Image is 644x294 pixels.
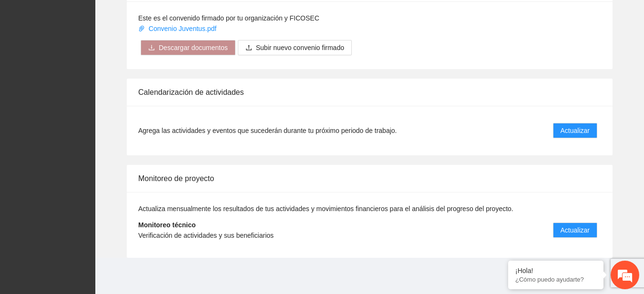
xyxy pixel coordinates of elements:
span: Actualiza mensualmente los resultados de tus actividades y movimientos financieros para el anális... [138,205,513,213]
span: Agrega las actividades y eventos que sucederán durante tu próximo periodo de trabajo. [138,125,397,136]
div: ¡Hola! [515,267,596,274]
span: Este es el convenido firmado por tu organización y FICOSEC [138,14,319,22]
span: upload [245,44,252,52]
strong: Monitoreo técnico [138,221,196,229]
span: Verificación de actividades y sus beneficiarios [138,232,274,239]
button: uploadSubir nuevo convenio firmado [238,40,352,55]
div: Calendarización de actividades [138,79,601,106]
a: Convenio Juventus.pdf [138,25,218,32]
button: downloadDescargar documentos [141,40,235,55]
button: Actualizar [553,123,597,138]
button: Actualizar [553,223,597,238]
span: Actualizar [561,225,590,235]
div: Monitoreo de proyecto [138,165,601,192]
span: Subir nuevo convenio firmado [256,42,344,53]
span: Descargar documentos [159,42,228,53]
span: uploadSubir nuevo convenio firmado [238,44,352,51]
p: ¿Cómo puedo ayudarte? [515,276,596,283]
span: download [148,44,155,52]
span: paper-clip [138,25,145,32]
span: Actualizar [561,125,590,136]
